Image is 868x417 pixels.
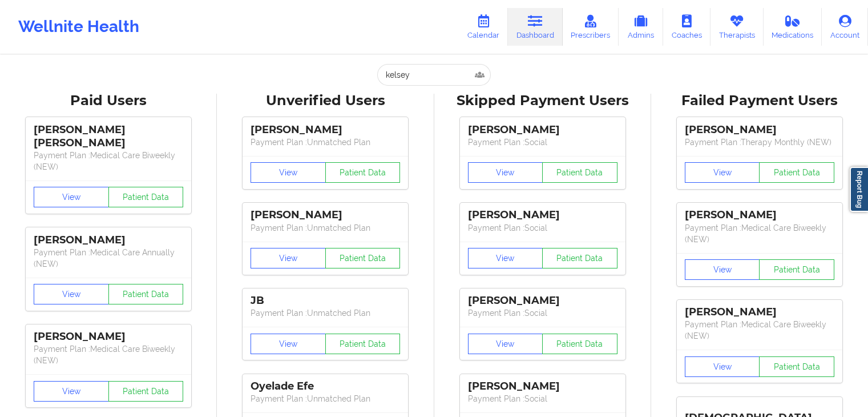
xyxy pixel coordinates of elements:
button: Patient Data [542,248,617,268]
button: View [685,259,760,280]
p: Payment Plan : Unmatched Plan [251,222,400,234]
a: Coaches [663,8,710,46]
div: Skipped Payment Users [442,92,643,110]
button: Patient Data [108,187,184,207]
p: Payment Plan : Medical Care Biweekly (NEW) [685,222,834,245]
button: Patient Data [759,162,834,183]
p: Payment Plan : Medical Care Biweekly (NEW) [34,343,183,366]
p: Payment Plan : Social [468,393,617,404]
a: Medications [764,8,822,46]
button: Patient Data [542,162,617,183]
p: Payment Plan : Social [468,222,617,234]
div: [PERSON_NAME] [34,330,183,343]
div: [PERSON_NAME] [PERSON_NAME] [34,123,183,150]
button: Patient Data [108,381,184,402]
button: Patient Data [759,356,834,377]
div: Unverified Users [225,92,426,110]
div: Oyelade Efe [251,380,400,393]
button: View [685,162,760,183]
div: Failed Payment Users [659,92,860,110]
div: [PERSON_NAME] [685,306,834,319]
p: Payment Plan : Medical Care Biweekly (NEW) [685,319,834,342]
div: [PERSON_NAME] [468,123,617,137]
button: Patient Data [325,248,401,268]
p: Payment Plan : Social [468,137,617,148]
button: View [251,248,326,268]
a: Report Bug [850,167,868,212]
div: [PERSON_NAME] [34,234,183,247]
a: Therapists [710,8,764,46]
button: View [34,187,109,207]
button: Patient Data [325,334,401,354]
a: Dashboard [508,8,563,46]
div: JB [251,294,400,307]
button: Patient Data [325,162,401,183]
a: Account [822,8,868,46]
div: [PERSON_NAME] [251,123,400,137]
a: Admins [619,8,663,46]
div: [PERSON_NAME] [685,209,834,222]
div: [PERSON_NAME] [468,209,617,222]
button: Patient Data [108,284,184,304]
button: View [251,334,326,354]
p: Payment Plan : Unmatched Plan [251,393,400,404]
button: Patient Data [542,334,617,354]
div: [PERSON_NAME] [468,294,617,307]
p: Payment Plan : Therapy Monthly (NEW) [685,137,834,148]
p: Payment Plan : Unmatched Plan [251,307,400,319]
button: View [34,284,109,304]
button: View [468,248,543,268]
a: Prescribers [563,8,619,46]
button: View [34,381,109,402]
button: View [251,162,326,183]
button: View [468,162,543,183]
button: View [685,356,760,377]
p: Payment Plan : Medical Care Biweekly (NEW) [34,150,183,173]
div: [PERSON_NAME] [685,123,834,137]
div: Paid Users [8,92,209,110]
div: [PERSON_NAME] [468,380,617,393]
button: View [468,334,543,354]
button: Patient Data [759,259,834,280]
p: Payment Plan : Medical Care Annually (NEW) [34,247,183,270]
a: Calendar [459,8,508,46]
p: Payment Plan : Unmatched Plan [251,137,400,148]
p: Payment Plan : Social [468,307,617,319]
div: [PERSON_NAME] [251,209,400,222]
